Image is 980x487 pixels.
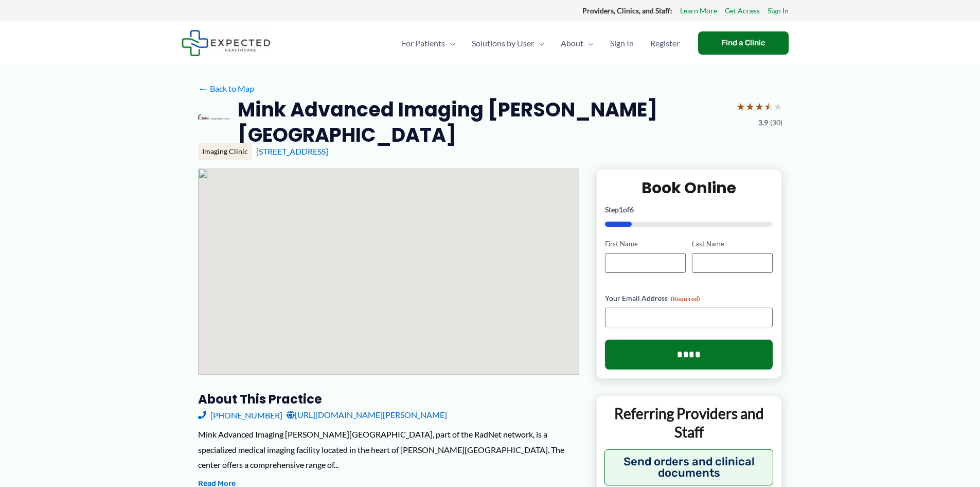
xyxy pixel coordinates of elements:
span: (Required) [671,295,700,303]
a: Register [642,25,688,61]
span: Sign In [610,25,634,61]
img: Expected Healthcare Logo - side, dark font, small [182,30,271,56]
div: Imaging Clinic [198,143,252,160]
span: Solutions by User [472,25,534,61]
a: [URL][DOMAIN_NAME][PERSON_NAME] [287,407,447,423]
h2: Book Online [605,178,773,198]
a: For PatientsMenu Toggle [394,25,464,61]
a: Solutions by UserMenu Toggle [464,25,553,61]
a: Find a Clinic [698,31,789,55]
span: About [561,25,583,61]
span: ★ [736,97,745,116]
a: [STREET_ADDRESS] [256,146,328,156]
span: 6 [630,205,634,214]
button: Send orders and clinical documents [604,449,774,485]
h2: Mink Advanced Imaging [PERSON_NAME][GEOGRAPHIC_DATA] [238,97,728,148]
span: ★ [773,97,782,116]
a: Get Access [725,4,760,18]
a: Learn More [680,4,717,18]
p: Referring Providers and Staff [604,404,774,442]
nav: Primary Site Navigation [394,25,688,61]
span: ★ [745,97,755,116]
span: Menu Toggle [534,25,544,61]
label: First Name [605,239,686,249]
a: [PHONE_NUMBER] [198,407,282,423]
span: Menu Toggle [583,25,594,61]
strong: Providers, Clinics, and Staff: [582,6,672,15]
span: 1 [619,205,623,214]
label: Last Name [692,239,773,249]
a: AboutMenu Toggle [553,25,602,61]
span: Menu Toggle [445,25,455,61]
a: Sign In [602,25,642,61]
span: ★ [755,97,764,116]
h3: About this practice [198,391,579,407]
span: (30) [770,116,782,129]
span: For Patients [402,25,445,61]
p: Step of [605,206,773,213]
span: 3.9 [758,116,768,129]
a: Sign In [768,4,789,18]
span: ← [198,83,208,93]
div: Mink Advanced Imaging [PERSON_NAME][GEOGRAPHIC_DATA], part of the RadNet network, is a specialize... [198,427,579,473]
span: ★ [764,97,773,116]
a: ←Back to Map [198,81,254,96]
label: Your Email Address [605,293,773,304]
span: Register [650,25,680,61]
